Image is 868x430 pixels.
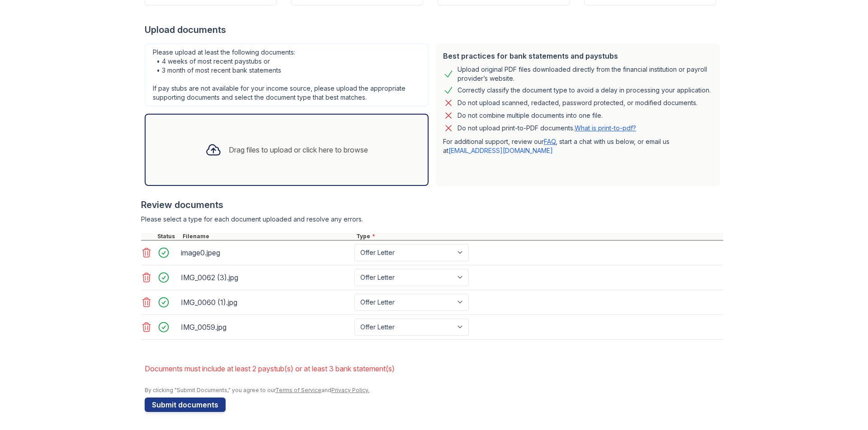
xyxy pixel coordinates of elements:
a: Terms of Service [275,387,321,393]
div: Upload documents [145,23,723,36]
div: Upload original PDF files downloaded directly from the financial institution or payroll provider’... [458,65,712,83]
a: [EMAIL_ADDRESS][DOMAIN_NAME] [448,147,553,154]
div: Status [156,233,181,240]
li: Documents must include at least 2 paystub(s) or at least 3 bank statement(s) [145,360,723,378]
p: Do not upload print-to-PDF documents. [458,124,636,133]
a: What is print-to-pdf? [575,124,636,132]
div: Do not combine multiple documents into one file. [458,110,603,121]
div: Review documents [141,199,723,211]
div: IMG_0062 (3).jpg [181,270,351,285]
div: IMG_0060 (1).jpg [181,295,351,310]
button: Submit documents [145,398,226,412]
a: Privacy Policy. [331,387,369,393]
div: Drag files to upload or click here to browse [229,144,368,155]
div: By clicking "Submit Documents," you agree to our and [145,387,723,394]
div: image0.jpeg [181,245,351,260]
div: Best practices for bank statements and paystubs [443,51,712,61]
p: For additional support, review our , start a chat with us below, or email us at [443,137,712,155]
div: Please select a type for each document uploaded and resolve any errors. [141,215,723,224]
div: Please upload at least the following documents: • 4 weeks of most recent paystubs or • 3 month of... [145,43,429,106]
div: IMG_0059.jpg [181,320,351,334]
div: Do not upload scanned, redacted, password protected, or modified documents. [458,97,698,108]
div: Type [354,233,723,240]
a: FAQ [544,138,556,145]
div: Filename [181,233,354,240]
div: Correctly classify the document type to avoid a delay in processing your application. [458,85,711,96]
